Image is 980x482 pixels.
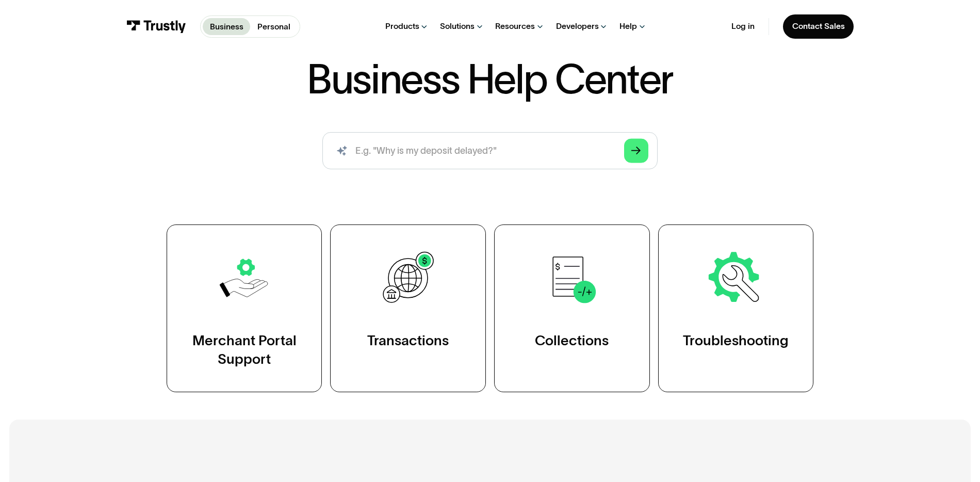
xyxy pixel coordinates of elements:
[250,18,297,35] a: Personal
[257,21,290,33] p: Personal
[307,59,673,100] h1: Business Help Center
[203,18,250,35] a: Business
[322,132,657,169] form: Search
[440,21,475,31] div: Solutions
[385,21,419,31] div: Products
[731,21,755,31] a: Log in
[322,132,657,169] input: search
[367,331,449,350] div: Transactions
[167,224,322,392] a: Merchant Portal Support
[330,224,486,392] a: Transactions
[494,224,650,392] a: Collections
[535,331,609,350] div: Collections
[495,21,535,31] div: Resources
[126,20,186,33] img: Trustly Logo
[190,331,299,368] div: Merchant Portal Support
[792,21,845,31] div: Contact Sales
[619,21,637,31] div: Help
[783,14,854,39] a: Contact Sales
[210,21,243,33] p: Business
[658,224,814,392] a: Troubleshooting
[683,331,789,350] div: Troubleshooting
[556,21,599,31] div: Developers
